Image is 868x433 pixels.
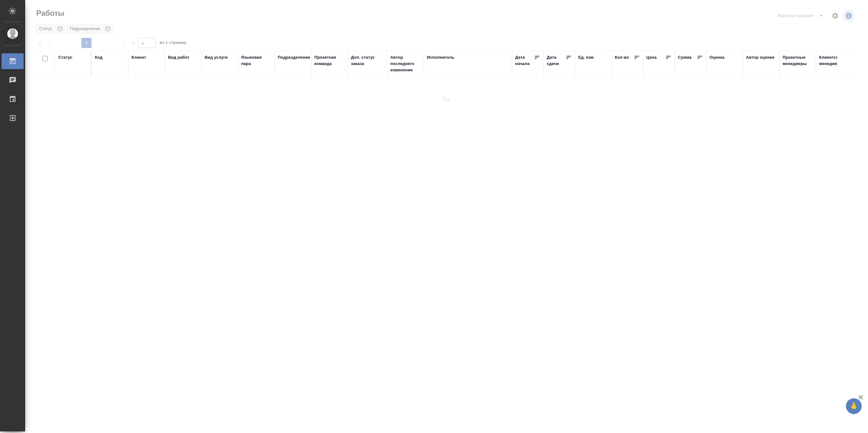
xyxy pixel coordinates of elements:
div: Проектная команда [314,54,345,67]
div: Клиентские менеджеры [819,54,849,67]
div: Цена [646,54,657,61]
div: Автор оценки [746,54,774,61]
div: Ед. изм [578,54,594,61]
div: Код [95,54,102,61]
div: Проектные менеджеры [783,54,813,67]
div: Автор последнего изменения [390,54,421,73]
div: Исполнитель [427,54,455,61]
div: Клиент [131,54,146,61]
div: Вид услуги [205,54,228,61]
div: Дата сдачи [547,54,566,67]
span: 🙏 [848,400,859,413]
div: Вид работ [168,54,189,61]
div: Кол-во [615,54,629,61]
div: Сумма [678,54,691,61]
div: Дата начала [515,54,534,67]
div: Языковая пара [241,54,271,67]
div: Статус [58,54,73,61]
div: Подразделение [278,54,310,61]
div: Доп. статус заказа [351,54,384,67]
button: 🙏 [846,398,862,414]
div: Оценка [709,54,725,61]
